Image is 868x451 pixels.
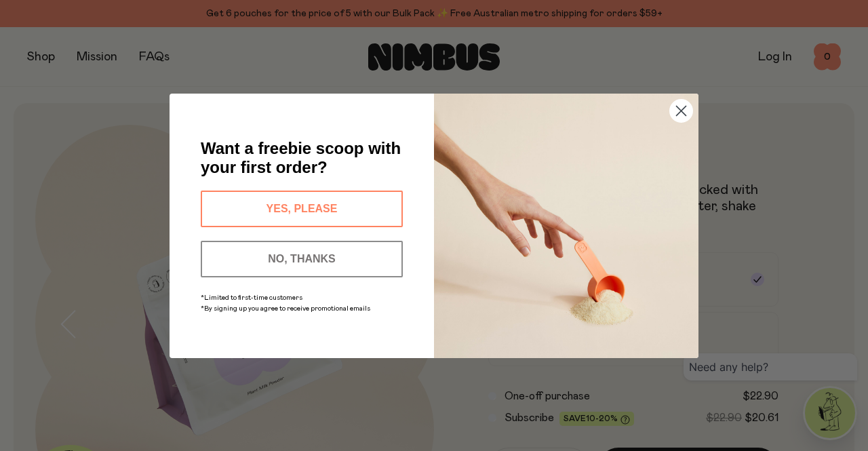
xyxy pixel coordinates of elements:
span: *By signing up you agree to receive promotional emails [201,305,370,312]
img: c0d45117-8e62-4a02-9742-374a5db49d45.jpeg [434,94,698,358]
span: Want a freebie scoop with your first order? [201,139,401,176]
span: *Limited to first-time customers [201,294,302,301]
button: YES, PLEASE [201,191,403,227]
button: Close dialog [669,99,693,123]
button: NO, THANKS [201,241,403,277]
